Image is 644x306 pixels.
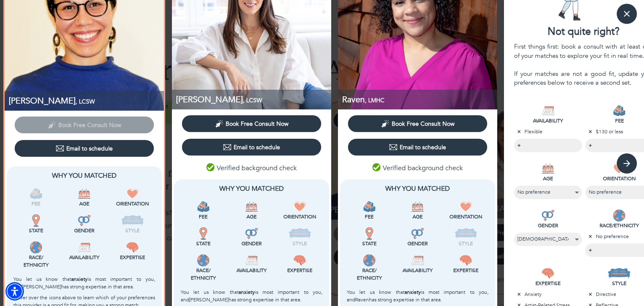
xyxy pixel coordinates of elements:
[363,254,376,267] img: Race/<br />Ethnicity
[613,104,626,117] img: FEE
[514,290,582,298] p: Anxiety
[372,163,463,173] p: Verified background check
[30,214,42,227] img: State
[348,139,487,156] button: Email to schedule
[514,117,582,124] p: AVAILABILITY
[239,289,255,296] b: anxiety
[514,128,582,135] p: Flexible
[223,143,280,151] div: Email to schedule
[110,200,155,207] p: Orientation
[245,200,258,213] img: Age
[181,267,226,282] p: Race/ Ethnicity
[293,254,306,267] img: Expertise
[347,267,392,282] p: Race/ Ethnicity
[197,227,210,240] img: State
[78,214,91,227] img: Gender
[405,289,421,296] b: anxiety
[347,184,488,194] p: Why You Matched
[226,120,288,128] span: Book Free Consult Now
[9,95,164,106] p: LCSW
[176,94,331,105] p: LCSW
[542,267,554,280] img: EXPERTISE
[542,162,554,175] img: AGE
[71,276,88,283] b: anxiety
[514,175,582,182] p: AGE
[444,240,488,247] p: Style
[347,240,392,247] p: State
[229,267,274,274] p: Availability
[245,227,258,240] img: Gender
[392,120,454,128] span: Book Free Consult Now
[13,227,58,234] p: State
[347,213,392,220] p: Fee
[206,163,297,173] p: Verified background check
[395,267,440,274] p: Availability
[454,227,478,240] img: Style
[182,115,321,132] button: Book Free Consult Now
[13,275,155,290] p: You let us know that is most important to you, and [PERSON_NAME] has strong expertise in that area.
[181,213,226,220] p: Fee
[5,282,24,301] div: Accessibility Menu
[62,227,106,234] p: Gender
[342,94,497,105] p: LMHC
[411,254,424,267] img: Availability
[444,267,488,274] p: Expertise
[411,227,424,240] img: Gender
[363,227,376,240] img: State
[78,187,91,200] img: Age
[348,115,487,132] button: Book Free Consult Now
[181,184,322,194] p: Why You Matched
[121,214,144,227] img: Style
[62,254,106,261] p: Availability
[62,200,106,207] p: Age
[542,104,554,117] img: AVAILABILITY
[181,288,322,303] p: You let us know that is most important to you, and [PERSON_NAME] has strong expertise in that area.
[460,254,472,267] img: Expertise
[110,227,155,234] p: Style
[514,222,582,229] p: GENDER
[229,213,274,220] p: Age
[126,187,139,200] img: Orientation
[243,96,262,104] span: , LCSW
[293,200,306,213] img: Orientation
[182,139,321,156] button: Email to schedule
[75,98,95,106] span: , LCSW
[395,213,440,220] p: Age
[13,214,58,234] div: This provider is licensed to work in your state.
[363,200,376,213] img: Fee
[608,267,631,280] img: STYLE
[347,288,488,303] p: You let us know that is most important to you, and Raven has strong expertise in that area.
[13,254,58,269] p: Race/ Ethnicity
[347,227,392,247] div: This provider is licensed to work in your state.
[197,200,210,213] img: Fee
[229,240,274,247] p: Gender
[288,227,312,240] img: Style
[197,254,210,267] img: Race/<br />Ethnicity
[613,209,626,222] img: RACE/ETHNICITY
[411,200,424,213] img: Age
[181,227,226,247] div: This provider is licensed to work in your state.
[278,240,322,247] p: Style
[181,240,226,247] p: State
[15,140,154,157] button: Email to schedule
[126,241,139,254] img: Expertise
[389,143,446,151] div: Email to schedule
[15,120,154,128] span: This provider has not yet shared their calendar link. Please email the provider to schedule
[13,200,58,207] p: Fee
[30,187,42,200] img: Fee
[444,213,488,220] p: Orientation
[78,241,91,254] img: Availability
[542,209,554,222] img: GENDER
[56,144,113,153] div: Email to schedule
[460,200,472,213] img: Orientation
[365,96,384,104] span: , LMHC
[278,213,322,220] p: Orientation
[245,254,258,267] img: Availability
[613,162,626,175] img: ORIENTATION
[395,240,440,247] p: Gender
[13,171,155,181] p: Why You Matched
[30,241,42,254] img: Race/<br />Ethnicity
[514,280,582,287] p: EXPERTISE
[110,254,155,261] p: Expertise
[278,267,322,274] p: Expertise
